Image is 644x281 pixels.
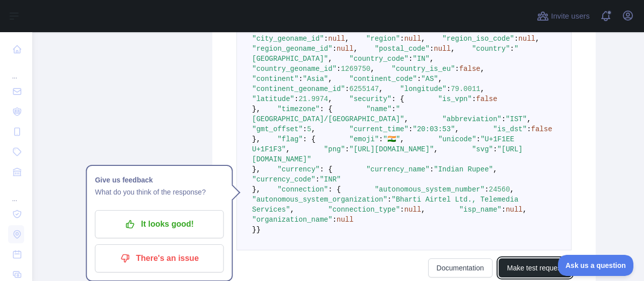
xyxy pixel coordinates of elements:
div: ... [8,183,24,203]
span: , [430,55,434,63]
span: 1269750 [341,65,370,73]
button: Make test request [499,258,572,277]
span: "abbreviation" [442,115,502,123]
span: "🇮🇳" [383,135,400,143]
span: , [480,65,485,73]
span: , [493,165,497,173]
span: : [409,125,413,133]
span: : [476,135,480,143]
span: }, [252,105,261,113]
span: "unicode" [438,135,476,143]
button: It looks good! [95,210,224,238]
span: "region" [366,35,400,43]
span: "city_geoname_id" [252,35,324,43]
span: "connection_type" [328,206,400,214]
span: 5 [307,125,311,133]
span: null [337,45,354,53]
span: , [379,85,383,93]
span: "currency" [277,165,319,173]
span: : [502,115,506,123]
span: 6255147 [349,85,379,93]
span: : [430,45,434,53]
span: : [345,145,349,153]
span: 79.0011 [451,85,480,93]
span: null [404,206,421,214]
span: "connection" [277,185,328,194]
span: "currency_name" [366,165,430,173]
button: There's an issue [95,244,224,272]
span: "flag" [277,135,302,143]
span: : { [328,185,341,194]
span: 24560 [489,185,510,194]
span: }, [252,185,261,194]
span: "AS" [421,75,438,83]
span: }, [252,165,261,173]
span: : [400,206,404,214]
span: : [345,85,349,93]
span: , [535,35,539,43]
span: : [510,45,514,53]
span: "longitude" [400,85,446,93]
span: : [455,65,459,73]
span: , [480,85,485,93]
span: "country_geoname_id" [252,65,337,73]
span: "latitude" [252,95,294,103]
span: , [510,185,514,194]
button: Invite users [535,8,592,24]
p: It looks good! [103,216,216,233]
span: , [400,135,404,143]
span: 21.9974 [298,95,328,103]
span: "postal_code" [375,45,430,53]
span: "security" [349,95,391,103]
span: : [447,85,451,93]
span: "continent" [252,75,298,83]
span: "continent_code" [349,75,417,83]
span: : [333,45,337,53]
span: : [417,75,421,83]
span: false [459,65,480,73]
span: : [430,165,434,173]
span: , [328,55,332,63]
span: : [502,206,506,214]
span: , [523,206,527,214]
span: : { [319,165,332,173]
span: : [391,105,395,113]
span: null [328,35,345,43]
span: null [518,35,535,43]
span: : [379,135,383,143]
span: : [387,196,391,204]
span: "Indian Rupee" [434,165,493,173]
span: : { [303,135,315,143]
span: : [514,35,518,43]
span: false [531,125,552,133]
span: "currency_code" [252,175,315,183]
h1: Give us feedback [95,174,224,186]
span: , [311,125,315,133]
span: "region_geoname_id" [252,45,333,53]
span: "autonomous_system_number" [375,185,485,194]
span: : [324,35,328,43]
span: , [451,45,455,53]
span: null [434,45,451,53]
span: "current_time" [349,125,409,133]
span: "continent_geoname_id" [252,85,345,93]
span: "isp_name" [459,206,502,214]
span: , [434,145,438,153]
span: "country" [472,45,510,53]
span: "organization_name" [252,216,333,224]
span: : [527,125,531,133]
span: } [252,226,256,234]
span: , [328,75,332,83]
iframe: Toggle Customer Support [558,255,634,276]
p: What do you think of the response? [95,186,224,198]
span: , [290,206,294,214]
span: "[URL][DOMAIN_NAME]" [349,145,434,153]
span: , [404,115,408,123]
span: , [421,206,425,214]
span: "Asia" [303,75,328,83]
span: : { [391,95,404,103]
span: : [472,95,476,103]
span: "country_is_eu" [391,65,455,73]
span: "png" [324,145,345,153]
span: : { [319,105,332,113]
